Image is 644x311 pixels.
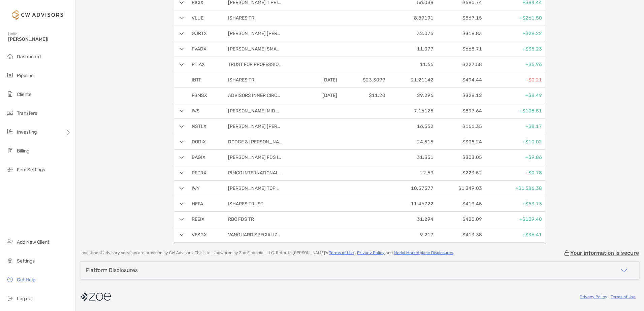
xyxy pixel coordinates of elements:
img: arrow open row [180,48,184,50]
span: Pipeline [17,73,34,78]
p: NSTLX [192,122,219,131]
p: +$28.22 [485,29,542,38]
p: FVADX [192,45,219,53]
p: +$1,586.38 [485,184,542,193]
p: FSMSX [192,91,219,100]
img: arrow open row [180,110,184,112]
p: $318.83 [436,29,482,38]
p: [DATE] [292,91,337,100]
p: $328.12 [436,91,482,100]
p: 11.66 [388,60,433,69]
img: arrow open row [180,218,184,221]
p: $420.09 [436,215,482,223]
p: GJRTX [192,29,219,38]
span: Clients [17,92,31,97]
p: +$9.86 [485,153,542,162]
img: firm-settings icon [6,165,14,173]
img: arrow open row [180,1,184,4]
p: ADVISORS INNER CIRCLE FD III [228,91,282,100]
p: BAGIX [192,153,219,162]
img: icon arrow [620,266,628,274]
p: $897.64 [436,107,482,115]
span: Get Help [17,277,35,283]
p: Your information is secure [570,250,639,256]
img: settings icon [6,256,14,265]
img: arrow open row [180,32,184,35]
p: VESGX [192,231,219,239]
p: +$0.78 [485,169,542,177]
p: ISHARES TR [228,76,282,84]
img: billing icon [6,146,14,154]
p: PFORX [192,169,219,177]
img: arrow open row [180,172,184,174]
p: +$5.96 [485,60,542,69]
img: transfers icon [6,109,14,117]
p: +$35.23 [485,45,542,53]
img: arrow open row [180,187,184,190]
p: ISHARES TRUST [228,200,282,208]
img: arrow open row [180,125,184,128]
p: $227.58 [436,60,482,69]
div: Platform Disclosures [86,267,138,273]
img: arrow open row [180,17,184,20]
p: $303.05 [436,153,482,162]
p: 31.351 [388,153,433,162]
img: Zoe Logo [8,3,67,27]
p: REEIX [192,215,219,223]
img: dashboard icon [6,52,14,60]
p: TRUST FOR PROFESSIONAL MNGRS [228,60,282,69]
p: 10.57577 [388,184,433,193]
p: +$36.41 [485,231,542,239]
img: pipeline icon [6,71,14,79]
p: PIMCO INTERNATIONAL BOND [228,169,282,177]
a: Terms of Use [611,295,636,299]
p: +$8.17 [485,122,542,131]
p: HEFA [192,200,219,208]
span: Firm Settings [17,167,45,173]
img: investing icon [6,128,14,136]
span: Dashboard [17,54,41,60]
img: get-help icon [6,275,14,283]
p: +$108.51 [485,107,542,115]
span: Log out [17,296,33,302]
p: RBC FDS TR [228,215,282,223]
p: +$10.02 [485,138,542,146]
p: $668.71 [436,45,482,53]
img: arrow open row [180,234,184,236]
span: Investing [17,129,37,135]
span: Add New Client [17,239,49,245]
span: [PERSON_NAME]! [8,36,71,42]
p: 16.552 [388,122,433,131]
p: 29.296 [388,91,433,100]
p: $1,349.03 [436,184,482,193]
p: IWY [192,184,219,193]
span: Transfers [17,110,37,116]
p: Investment advisory services are provided by CW Advisors . This site is powered by Zoe Financial,... [80,250,454,255]
span: Billing [17,148,29,154]
p: $867.15 [436,14,482,22]
p: $223.52 [436,169,482,177]
p: [PERSON_NAME] FDS INC [228,153,282,162]
a: Terms of Use [329,250,354,255]
p: $413.45 [436,200,482,208]
p: IBTF [192,76,219,84]
p: 8.89191 [388,14,433,22]
p: $413.38 [436,231,482,239]
p: 9.217 [388,231,433,239]
p: [PERSON_NAME] [PERSON_NAME] ABSOLUTE [228,29,282,38]
p: +$8.49 [485,91,542,100]
p: 24.515 [388,138,433,146]
p: [PERSON_NAME] [PERSON_NAME] [228,122,282,131]
p: DODGE & [PERSON_NAME] INCOME FUND [228,138,282,146]
p: +$109.40 [485,215,542,223]
p: $23.3099 [340,76,385,84]
p: $305.24 [436,138,482,146]
p: 11.077 [388,45,433,53]
p: 32.075 [388,29,433,38]
p: 31.294 [388,215,433,223]
img: arrow open row [180,203,184,205]
img: add_new_client icon [6,238,14,246]
p: $161.35 [436,122,482,131]
p: $494.44 [436,76,482,84]
p: [PERSON_NAME] MID CAP VALUE [228,107,282,115]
